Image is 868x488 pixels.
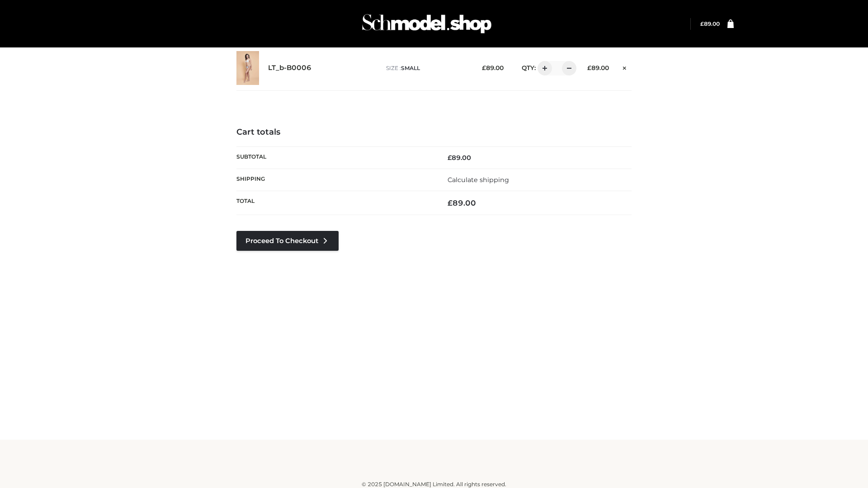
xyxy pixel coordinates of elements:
span: £ [448,198,453,207]
a: Remove this item [618,61,632,73]
bdi: 89.00 [448,198,476,207]
span: £ [482,64,486,71]
a: £89.00 [700,20,720,27]
p: size : [386,64,468,72]
bdi: 89.00 [587,64,609,71]
bdi: 89.00 [482,64,504,71]
span: £ [448,154,452,162]
th: Subtotal [236,146,434,169]
a: Calculate shipping [448,176,509,184]
span: SMALL [401,65,420,71]
a: LT_b-B0006 [268,64,311,72]
th: Shipping [236,169,434,191]
bdi: 89.00 [448,154,471,162]
div: QTY: [513,61,573,75]
bdi: 89.00 [700,20,720,27]
h4: Cart totals [236,127,632,137]
span: £ [587,64,591,71]
span: £ [700,20,704,27]
a: Proceed to Checkout [236,231,339,251]
img: Schmodel Admin 964 [359,6,495,42]
th: Total [236,191,434,215]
